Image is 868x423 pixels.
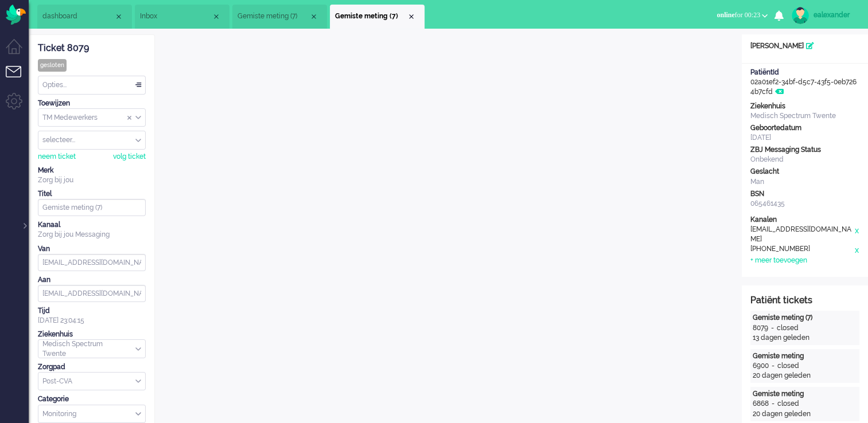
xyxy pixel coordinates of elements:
[37,5,132,29] li: Dashboard
[38,230,146,240] div: Zorg bij jou Messaging
[5,5,566,25] body: Rich Text Area. Press ALT-0 for help.
[114,12,123,21] div: Close tab
[742,68,868,97] div: 02a01ef2-34bf-d5c7-43f5-0eb7264b7cfd
[854,225,859,244] div: x
[38,394,146,404] div: Categorie
[777,399,799,409] div: closed
[38,175,146,185] div: Zorg bij jou
[742,41,868,51] div: [PERSON_NAME]
[238,11,309,21] span: Gemiste meting (7)
[750,111,859,121] div: Medisch Spectrum Twente
[407,12,416,21] div: Close tab
[750,199,859,209] div: 065461435
[42,11,114,21] span: dashboard
[750,101,859,111] div: Ziekenhuis
[335,11,407,21] span: Gemiste meting (7)
[777,323,799,333] div: closed
[750,256,807,265] div: + meer toevoegen
[6,93,32,119] li: Admin menu
[6,39,32,65] li: Dashboard menu
[38,131,146,150] div: Assign User
[113,152,146,162] div: volg ticket
[750,123,859,133] div: Geboortedatum
[769,399,777,409] div: -
[854,244,859,256] div: x
[212,12,221,21] div: Close tab
[753,399,769,409] div: 6868
[750,244,854,256] div: [PHONE_NUMBER]
[750,177,859,187] div: Man
[38,275,146,285] div: Aan
[135,5,229,29] li: View
[38,306,146,326] div: [DATE] 23:04:15
[750,167,859,177] div: Geslacht
[710,3,774,29] li: onlinefor 00:23
[38,59,67,72] div: gesloten
[753,361,769,371] div: 6900
[750,133,859,143] div: [DATE]
[38,99,146,108] div: Toewijzen
[330,5,425,29] li: 8079
[753,323,768,333] div: 8079
[750,145,859,155] div: ZBJ Messaging Status
[813,9,857,21] div: ealexander
[38,220,146,230] div: Kanaal
[753,371,857,381] div: 20 dagen geleden
[710,7,774,23] button: onlinefor 00:23
[232,5,327,29] li: 9998
[38,166,146,175] div: Merk
[769,361,777,371] div: -
[38,42,146,55] div: Ticket 8079
[717,11,760,19] span: for 00:23
[38,244,146,254] div: Van
[38,152,76,162] div: neem ticket
[768,323,777,333] div: -
[750,294,859,307] div: Patiënt tickets
[38,330,146,339] div: Ziekenhuis
[309,12,318,21] div: Close tab
[717,11,734,19] span: online
[140,11,212,21] span: Inbox
[750,215,859,225] div: Kanalen
[38,189,146,199] div: Titel
[38,306,146,316] div: Tijd
[750,68,859,77] div: PatiëntId
[753,313,857,323] div: Gemiste meting (7)
[792,7,809,24] img: avatar
[750,189,859,199] div: BSN
[6,7,26,16] a: Omnidesk
[753,389,857,399] div: Gemiste meting
[38,362,146,372] div: Zorgpad
[753,333,857,343] div: 13 dagen geleden
[753,409,857,419] div: 20 dagen geleden
[750,225,854,244] div: [EMAIL_ADDRESS][DOMAIN_NAME]
[777,361,799,371] div: closed
[6,66,32,92] li: Tickets menu
[6,5,26,25] img: flow_omnibird.svg
[789,7,857,24] a: ealexander
[753,351,857,361] div: Gemiste meting
[38,108,146,127] div: Assign Group
[750,155,859,164] div: Onbekend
